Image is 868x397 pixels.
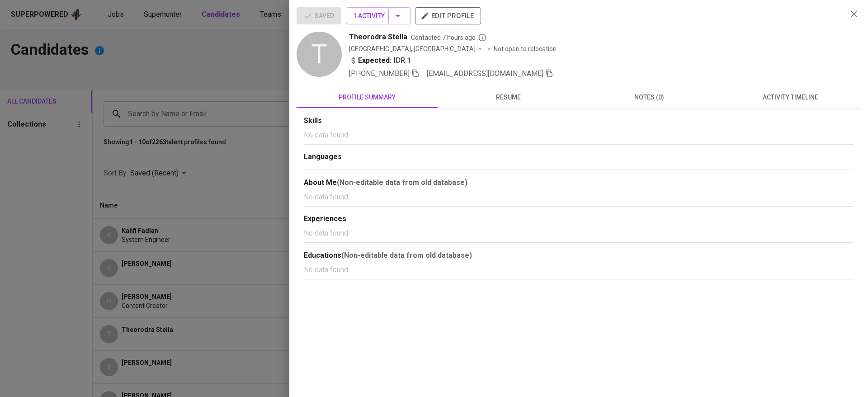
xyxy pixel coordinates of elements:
a: edit profile [415,12,481,19]
button: edit profile [415,7,481,24]
svg: By Batam recruiter [478,33,487,42]
p: No data found. [304,130,854,141]
b: (Non-editable data from old database) [341,251,472,260]
p: No data found. [304,228,854,239]
span: resume [443,92,573,103]
div: About Me [304,177,854,188]
span: notes (0) [584,92,714,103]
div: Languages [304,152,854,162]
div: Experiences [304,214,854,224]
button: 1 Activity [346,7,410,24]
span: edit profile [422,10,474,22]
span: activity timeline [725,92,855,103]
span: Theorodra Stella [349,32,407,43]
div: Educations [304,250,854,261]
div: T [297,32,342,77]
p: No data found. [304,265,854,275]
div: Skills [304,116,854,126]
p: No data found. [304,192,854,203]
span: 1 Activity [353,10,403,22]
span: Contacted 7 hours ago [411,33,487,42]
div: [GEOGRAPHIC_DATA], [GEOGRAPHIC_DATA] [349,44,476,53]
p: Not open to relocation [494,44,557,53]
span: [PHONE_NUMBER] [349,69,410,78]
span: profile summary [302,92,432,103]
span: [EMAIL_ADDRESS][DOMAIN_NAME] [427,69,543,78]
b: Expected: [358,55,392,66]
b: (Non-editable data from old database) [337,178,467,187]
div: IDR 1 [349,55,411,66]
